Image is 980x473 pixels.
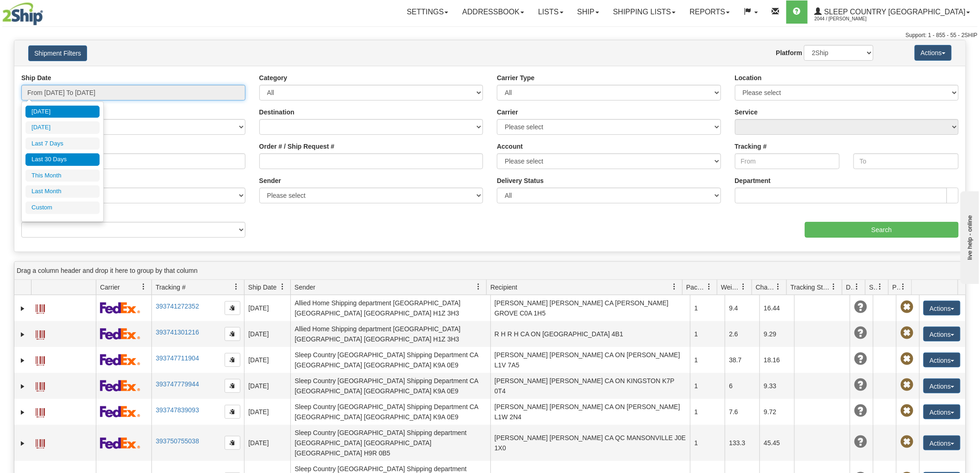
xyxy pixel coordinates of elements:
[156,303,199,310] a: 393741272352
[873,279,888,295] a: Shipment Issues filter column settings
[900,435,913,448] span: Pickup Not Assigned
[136,279,151,295] a: Carrier filter column settings
[815,14,884,24] span: 2044 / [PERSON_NAME]
[7,8,86,15] div: live help - online
[25,170,100,182] li: This Month
[490,399,691,425] td: [PERSON_NAME] [PERSON_NAME] CA ON [PERSON_NAME] L1W 2N4
[490,425,691,461] td: [PERSON_NAME] [PERSON_NAME] CA QC MANSONVILLE J0E 1X0
[900,301,913,314] span: Pickup Not Assigned
[259,73,288,82] label: Category
[690,373,725,399] td: 1
[760,399,794,425] td: 9.72
[900,327,913,340] span: Pickup Not Assigned
[225,301,240,315] button: Copy to clipboard
[471,279,486,295] a: Sender filter column settings
[25,202,100,214] li: Custom
[869,283,877,292] span: Shipment Issues
[808,0,977,24] a: Sleep Country [GEOGRAPHIC_DATA] 2044 / [PERSON_NAME]
[923,353,961,367] button: Actions
[259,142,335,151] label: Order # / Ship Request #
[923,378,961,393] button: Actions
[248,283,276,292] span: Ship Date
[225,379,240,393] button: Copy to clipboard
[690,425,725,461] td: 1
[490,373,691,399] td: [PERSON_NAME] [PERSON_NAME] CA ON KINGSTON K7P 0T4
[725,347,760,373] td: 38.7
[36,300,45,315] a: Label
[854,435,867,448] span: Unknown
[225,436,240,450] button: Copy to clipboard
[915,45,952,61] button: Actions
[100,283,120,292] span: Carrier
[18,382,27,391] a: Expand
[244,373,290,399] td: [DATE]
[735,142,767,151] label: Tracking #
[290,321,490,347] td: Allied Home Shipping department [GEOGRAPHIC_DATA] [GEOGRAPHIC_DATA] [GEOGRAPHIC_DATA] H1Z 3H3
[776,48,803,57] label: Platform
[290,347,490,373] td: Sleep Country [GEOGRAPHIC_DATA] Shipping Department CA [GEOGRAPHIC_DATA] [GEOGRAPHIC_DATA] K9A 0E9
[892,283,900,292] span: Pickup Status
[225,405,240,419] button: Copy to clipboard
[36,404,45,419] a: Label
[25,138,100,150] li: Last 7 Days
[259,107,295,117] label: Destination
[490,321,691,347] td: R H R H CA ON [GEOGRAPHIC_DATA] 4B1
[490,295,691,321] td: [PERSON_NAME] [PERSON_NAME] CA [PERSON_NAME] GROVE C0A 1H5
[290,373,490,399] td: Sleep Country [GEOGRAPHIC_DATA] Shipping Department CA [GEOGRAPHIC_DATA] [GEOGRAPHIC_DATA] K9A 0E9
[721,283,741,292] span: Weight
[760,347,794,373] td: 18.16
[735,107,758,117] label: Service
[725,321,760,347] td: 2.6
[290,399,490,425] td: Sleep Country [GEOGRAPHIC_DATA] Shipping Department CA [GEOGRAPHIC_DATA] [GEOGRAPHIC_DATA] K9A 0E9
[690,295,725,321] td: 1
[791,283,831,292] span: Tracking Status
[690,399,725,425] td: 1
[686,283,706,292] span: Packages
[760,373,794,399] td: 9.33
[100,354,140,366] img: 2 - FedEx Express®
[959,189,979,284] iframe: chat widget
[771,279,786,295] a: Charge filter column settings
[259,176,281,185] label: Sender
[36,378,45,393] a: Label
[100,302,140,314] img: 2 - FedEx Express®
[36,326,45,341] a: Label
[25,185,100,198] li: Last Month
[28,45,87,61] button: Shipment Filters
[735,176,771,185] label: Department
[2,32,978,39] div: Support: 1 - 855 - 55 - 2SHIP
[100,437,140,449] img: 2 - FedEx Express®
[455,0,531,24] a: Addressbook
[854,153,959,169] input: To
[497,176,544,185] label: Delivery Status
[760,321,794,347] td: 9.29
[854,353,867,366] span: Unknown
[690,321,725,347] td: 1
[725,295,760,321] td: 9.4
[18,439,27,448] a: Expand
[725,373,760,399] td: 6
[725,425,760,461] td: 133.3
[156,354,199,362] a: 393747711904
[25,106,100,118] li: [DATE]
[36,352,45,367] a: Label
[14,262,966,280] div: grid grouping header
[666,279,682,295] a: Recipient filter column settings
[854,378,867,391] span: Unknown
[900,378,913,391] span: Pickup Not Assigned
[900,353,913,366] span: Pickup Not Assigned
[18,330,27,339] a: Expand
[846,283,854,292] span: Delivery Status
[244,399,290,425] td: [DATE]
[244,295,290,321] td: [DATE]
[156,406,199,414] a: 393747839093
[896,279,911,295] a: Pickup Status filter column settings
[923,435,961,450] button: Actions
[735,153,840,169] input: From
[760,295,794,321] td: 16.44
[923,404,961,419] button: Actions
[690,347,725,373] td: 1
[225,327,240,341] button: Copy to clipboard
[244,425,290,461] td: [DATE]
[156,437,199,445] a: 393750755038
